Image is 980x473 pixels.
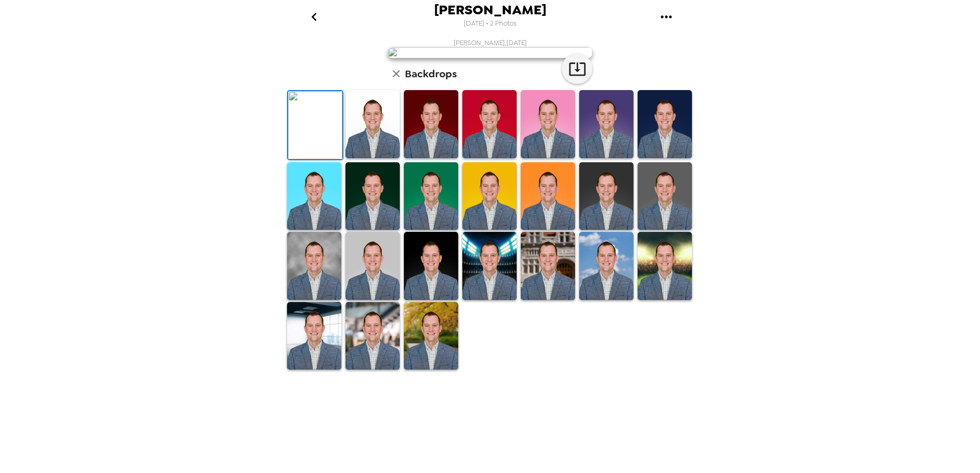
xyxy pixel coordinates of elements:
span: [DATE] • 2 Photos [464,17,517,31]
span: [PERSON_NAME] , [DATE] [454,38,527,47]
h6: Backdrops [405,66,457,82]
img: user [387,47,593,58]
span: [PERSON_NAME] [434,3,546,17]
img: Original [288,91,342,159]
